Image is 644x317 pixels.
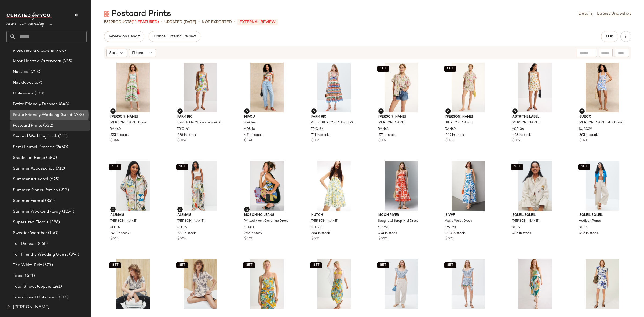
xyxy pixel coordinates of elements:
span: ALE16 [177,225,187,230]
span: 486 in stock [512,231,531,236]
span: SET [179,165,185,169]
span: [PERSON_NAME] [110,115,156,119]
span: [PERSON_NAME] [445,121,473,125]
button: SET [578,164,590,170]
span: Petite Friendly Wedding Guest [13,112,72,118]
span: Wave Waist Dress [445,219,472,224]
span: [PERSON_NAME] [177,219,204,224]
span: SET [112,263,118,267]
span: 564 in stock [311,231,330,236]
span: Postcard Prints [13,123,42,129]
span: Picnic [PERSON_NAME] Midi Dress [311,121,356,125]
img: MOU16.jpg [240,63,294,112]
span: (913) [58,187,69,193]
span: (1521) [22,273,35,279]
span: FRIO141 [177,127,190,132]
span: $0.04 [177,236,186,241]
img: ROS10.jpg [307,259,361,309]
span: (241) [52,284,62,290]
span: [PERSON_NAME] [512,219,539,224]
span: [PERSON_NAME] Mini Dress [579,121,623,125]
span: SOL9 [512,225,520,230]
img: cfy_white_logo.C9jOOHJF.svg [6,12,52,20]
span: SET [313,263,320,267]
span: Moschino Jeans [244,213,290,218]
img: DMN96.jpg [508,259,562,309]
span: (532) [42,123,53,129]
img: SOL6.jpg [575,161,629,211]
button: SET [176,262,188,268]
button: SET [109,164,121,170]
span: (580) [45,155,57,161]
span: Filters [132,50,143,56]
img: svg%3e [6,305,11,309]
span: Rent the Runway [6,18,45,28]
span: Necklaces [13,80,34,86]
span: $0.32 [378,236,387,241]
a: Details [579,11,593,17]
div: Postcard Prints [104,9,171,19]
img: FRIO154.jpg [307,63,361,112]
span: (468) [37,241,48,247]
span: MOU16 [244,127,255,132]
span: 300 in stock [445,231,465,236]
p: Not Exported [202,19,232,25]
span: (173) [34,90,44,97]
span: SOL6 [579,225,587,230]
span: (625) [48,176,59,183]
span: Summer Artisanal [13,176,48,183]
span: [PERSON_NAME] [512,121,539,125]
button: SET [310,262,322,268]
span: $0.92 [378,138,387,143]
span: Total Showstoppers [13,284,52,290]
img: ROS8.jpg [441,259,495,309]
span: Addison Pants [579,219,601,224]
span: [PERSON_NAME] [378,121,405,125]
span: 392 in stock [244,231,263,236]
span: (394) [68,252,79,258]
span: Moon River [378,213,424,218]
span: HTC271 [311,225,323,230]
span: (11 Featured) [131,20,159,24]
span: RAN69 [445,127,456,132]
span: Summer Dinner Parties [13,187,58,193]
span: 451 in stock [244,133,263,138]
span: (67) [34,80,42,86]
img: ZDV106.jpg [173,259,227,309]
span: Sweater Weather [13,230,47,236]
span: $0.21 [244,236,253,241]
span: 555 in stock [110,133,129,138]
span: $0.73 [445,236,454,241]
span: (843) [58,101,69,107]
span: [PERSON_NAME] Dress [110,121,147,125]
img: ROS7.jpg [374,259,428,309]
span: 761 in stock [311,133,329,138]
span: Second Wedding Look [13,133,57,140]
img: RAN69.jpg [441,63,495,112]
span: FRIO154 [311,127,324,132]
span: $0.19 [512,138,520,143]
span: 496 in stock [579,231,598,236]
span: Summer Accessories [13,166,55,172]
span: Transitional Outerwear [13,294,58,301]
img: svg%3e [580,110,584,113]
span: Most Hearted Outerwear [13,58,61,64]
img: svg%3e [513,110,517,113]
span: Shades of Beige [13,155,45,161]
span: $0.55 [110,138,119,143]
img: RAN63.jpg [374,63,428,112]
span: [PERSON_NAME] [445,115,491,119]
span: SWF23 [445,225,456,230]
span: $0.48 [244,138,253,143]
img: svg%3e [245,110,248,113]
span: ASTR the Label [512,115,558,119]
img: svg%3e [111,110,115,113]
span: AL?MAIS [110,213,156,218]
button: SET [511,164,523,170]
span: The White Edit [13,262,42,268]
span: (700) [54,48,66,54]
span: (411) [57,133,68,140]
img: SWF23.jpg [441,161,495,211]
span: Soleil Soleil [512,213,558,218]
img: svg%3e [104,11,109,17]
